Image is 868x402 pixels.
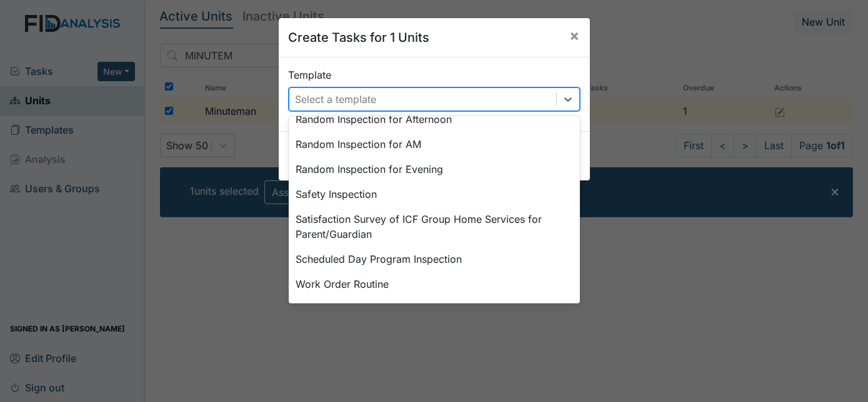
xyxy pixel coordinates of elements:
div: Select a template [296,92,377,107]
div: Scheduled Day Program Inspection [289,247,580,272]
div: Random Inspection for Afternoon [289,107,580,132]
div: Random Inspection for AM [289,132,580,157]
div: Satisfaction Survey of ICF Group Home Services for Parent/Guardian [289,207,580,247]
div: Work Order Routine [289,272,580,297]
div: Random Inspection for Evening [289,157,580,182]
label: Template [289,67,332,82]
span: × [570,26,580,44]
h5: Create Tasks for 1 Units [289,28,430,47]
div: Safety Inspection [289,182,580,207]
button: Close [560,18,590,53]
